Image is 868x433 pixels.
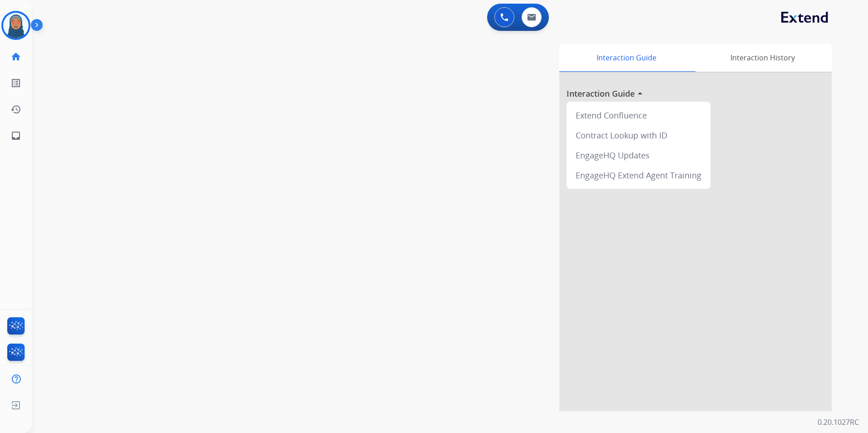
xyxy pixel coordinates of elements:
[559,44,693,72] div: Interaction Guide
[818,417,859,428] p: 0.20.1027RC
[10,130,21,141] mat-icon: inbox
[570,165,707,185] div: EngageHQ Extend Agent Training
[3,13,29,38] img: avatar
[10,104,21,115] mat-icon: history
[10,78,21,89] mat-icon: list_alt
[693,44,832,72] div: Interaction History
[570,145,707,165] div: EngageHQ Updates
[570,125,707,145] div: Contract Lookup with ID
[570,105,707,125] div: Extend Confluence
[10,51,21,62] mat-icon: home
